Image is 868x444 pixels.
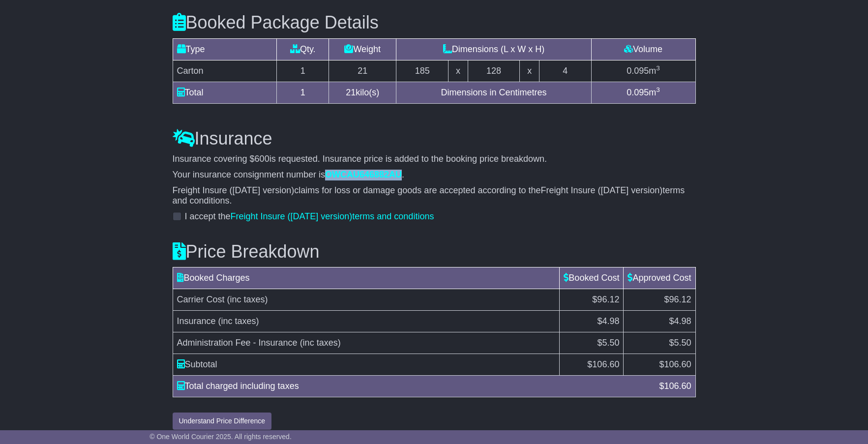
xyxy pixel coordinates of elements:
div: Total charged including taxes [172,380,655,393]
td: Carton [173,60,277,82]
h3: Insurance [173,129,696,148]
span: $4.98 [597,316,619,326]
td: 1 [277,82,329,103]
td: 128 [468,60,520,82]
span: Freight Insure ([DATE] version) [541,185,663,195]
span: 106.60 [592,359,619,369]
span: 0.095 [627,66,649,76]
td: $ [560,354,624,376]
p: Insurance covering $ is requested. Insurance price is added to the booking price breakdown. [173,154,696,165]
span: 600 [255,154,269,164]
td: Subtotal [173,354,560,376]
td: m [591,60,695,82]
span: Freight Insure ([DATE] version) [173,185,295,195]
td: x [520,60,539,82]
span: $96.12 [592,295,619,304]
span: Administration Fee - Insurance [177,338,298,348]
label: I accept the [185,211,434,222]
span: © One World Courier 2025. All rights reserved. [150,433,292,441]
sup: 3 [656,86,660,93]
sup: 3 [656,64,660,72]
td: Approved Cost [624,267,695,289]
span: (inc taxes) [227,295,268,304]
td: Total [173,82,277,103]
p: Your insurance consignment number is . [173,170,696,180]
td: $ [624,354,695,376]
td: Weight [329,38,396,60]
span: 106.60 [664,359,691,369]
p: claims for loss or damage goods are accepted according to the terms and conditions. [173,185,696,207]
td: 185 [396,60,449,82]
span: 106.60 [664,381,691,391]
span: 0.095 [627,88,649,97]
td: Dimensions in Centimetres [396,82,591,103]
span: Insurance [177,316,216,326]
span: $5.50 [597,338,619,348]
td: 21 [329,60,396,82]
span: OWCAU646882AU [325,170,402,179]
div: $ [654,380,696,393]
span: $96.12 [664,295,691,304]
td: kilo(s) [329,82,396,103]
span: $4.98 [669,316,691,326]
span: (inc taxes) [218,316,259,326]
span: (inc taxes) [300,338,341,348]
h3: Booked Package Details [173,13,696,32]
td: Volume [591,38,695,60]
td: 4 [539,60,591,82]
td: m [591,82,695,103]
a: Freight Insure ([DATE] version)terms and conditions [231,211,434,221]
span: $5.50 [669,338,691,348]
td: 1 [277,60,329,82]
td: Type [173,38,277,60]
td: Qty. [277,38,329,60]
span: 21 [346,88,356,97]
td: Dimensions (L x W x H) [396,38,591,60]
span: Freight Insure ([DATE] version) [231,211,353,221]
button: Understand Price Difference [173,413,272,430]
h3: Price Breakdown [173,242,696,262]
td: Booked Cost [560,267,624,289]
td: x [449,60,468,82]
span: Carrier Cost [177,295,225,304]
td: Booked Charges [173,267,560,289]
